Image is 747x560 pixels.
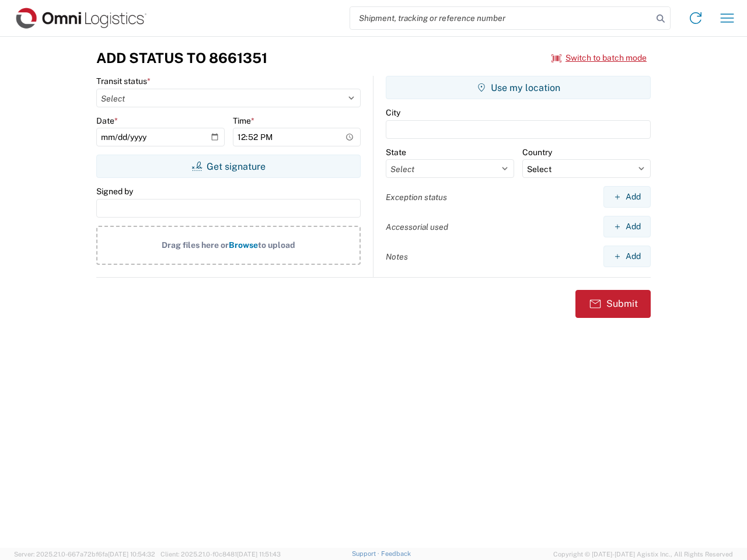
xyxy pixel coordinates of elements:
[237,551,281,558] span: [DATE] 11:51:43
[603,186,651,208] button: Add
[386,147,406,157] label: State
[162,240,229,250] span: Drag files here or
[575,290,651,318] button: Submit
[96,76,151,86] label: Transit status
[603,246,651,267] button: Add
[352,550,381,557] a: Support
[350,7,652,29] input: Shipment, tracking or reference number
[386,76,651,99] button: Use my location
[233,116,254,126] label: Time
[96,116,118,126] label: Date
[386,192,447,202] label: Exception status
[229,240,258,250] span: Browse
[603,216,651,237] button: Add
[160,551,281,558] span: Client: 2025.21.0-f0c8481
[386,222,448,232] label: Accessorial used
[96,186,133,197] label: Signed by
[96,50,267,66] h3: Add Status to 8661351
[14,551,155,558] span: Server: 2025.21.0-667a72bf6fa
[381,550,411,557] a: Feedback
[386,251,408,262] label: Notes
[108,551,155,558] span: [DATE] 10:54:32
[258,240,295,250] span: to upload
[96,155,361,178] button: Get signature
[553,549,733,559] span: Copyright © [DATE]-[DATE] Agistix Inc., All Rights Reserved
[522,147,552,157] label: Country
[551,48,647,68] button: Switch to batch mode
[386,107,400,118] label: City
